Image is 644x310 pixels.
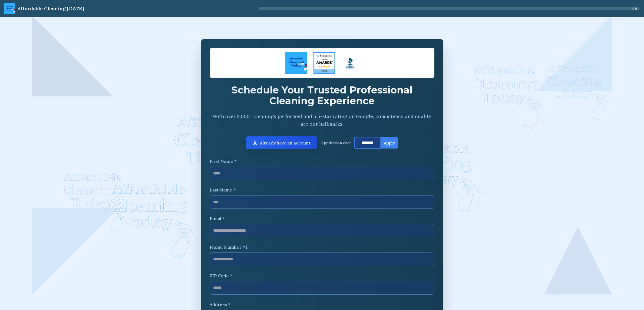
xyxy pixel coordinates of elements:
p: Application code: [321,140,352,146]
label: ZIP Code * [210,272,434,279]
img: Four Seasons Cleaning [313,52,335,74]
img: ACT Logo [285,52,307,74]
label: Phone Number * [210,244,248,250]
button: Already have an account [246,136,317,149]
img: Logo Square [339,52,361,74]
button: Apply [381,137,398,149]
label: Last Name * [210,187,434,193]
div: Affordable Cleaning [DATE] [17,5,84,12]
label: Address * [210,301,434,308]
h2: Schedule Your Trusted Professional Cleaning Experience [210,85,434,106]
img: ACT Logo [4,3,15,14]
span: 0 % [632,6,638,11]
label: Email * [210,215,434,222]
span: ℹ [246,244,248,250]
p: With over 2,000+ cleanings performed and a 5-star rating on Google, consistency and quality are o... [210,113,434,128]
div: Phone Number *ℹ [210,244,248,251]
label: First Name * [210,158,434,164]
